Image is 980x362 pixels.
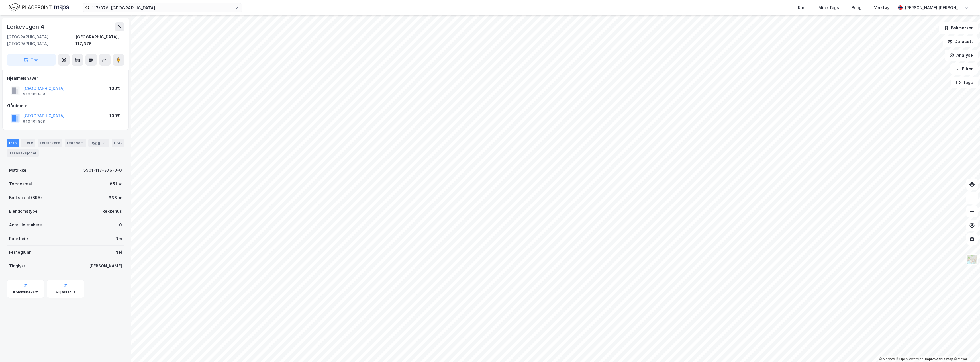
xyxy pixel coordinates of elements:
[21,139,35,147] div: Eiere
[109,194,122,201] div: 338 ㎡
[9,3,69,13] img: logo.f888ab2527a4732fd821a326f86c7f29.svg
[939,22,978,34] button: Bokmerker
[89,263,122,269] div: [PERSON_NAME]
[109,113,121,119] div: 100%
[896,357,924,361] a: OpenStreetMap
[110,181,122,187] div: 851 ㎡
[943,36,978,47] button: Datasett
[119,222,122,228] div: 0
[9,181,32,187] div: Tomteareal
[952,335,980,362] iframe: Chat Widget
[945,50,978,61] button: Analyse
[23,119,45,124] div: 940 101 808
[9,222,42,228] div: Antall leietakere
[115,235,122,242] div: Nei
[7,34,75,47] div: [GEOGRAPHIC_DATA], [GEOGRAPHIC_DATA]
[7,149,39,157] div: Transaksjoner
[7,139,19,147] div: Info
[83,167,122,174] div: 5501-117-376-0-0
[109,85,121,92] div: 100%
[7,54,56,66] button: Tag
[951,77,978,88] button: Tags
[9,235,28,242] div: Punktleie
[9,249,31,256] div: Festegrunn
[56,290,75,294] div: Miljøstatus
[112,139,124,147] div: ESG
[38,139,62,147] div: Leietakere
[950,63,978,75] button: Filter
[75,34,124,47] div: [GEOGRAPHIC_DATA], 117/376
[798,4,806,11] div: Kart
[7,102,124,109] div: Gårdeiere
[115,249,122,256] div: Nei
[9,194,42,201] div: Bruksareal (BRA)
[9,167,28,174] div: Matrikkel
[23,92,45,97] div: 940 101 808
[7,75,124,82] div: Hjemmelshaver
[874,4,889,11] div: Verktøy
[967,254,977,265] img: Z
[13,290,38,294] div: Kommunekart
[7,22,45,31] div: Lerkevegen 4
[9,208,38,215] div: Eiendomstype
[9,263,25,269] div: Tinglyst
[101,140,107,146] div: 3
[905,4,962,11] div: [PERSON_NAME] [PERSON_NAME]
[65,139,86,147] div: Datasett
[102,208,122,215] div: Rekkehus
[879,357,895,361] a: Mapbox
[818,4,839,11] div: Mine Tags
[952,335,980,362] div: Kontrollprogram for chat
[852,4,861,11] div: Bolig
[90,3,235,12] input: Søk på adresse, matrikkel, gårdeiere, leietakere eller personer
[88,139,109,147] div: Bygg
[925,357,953,361] a: Improve this map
